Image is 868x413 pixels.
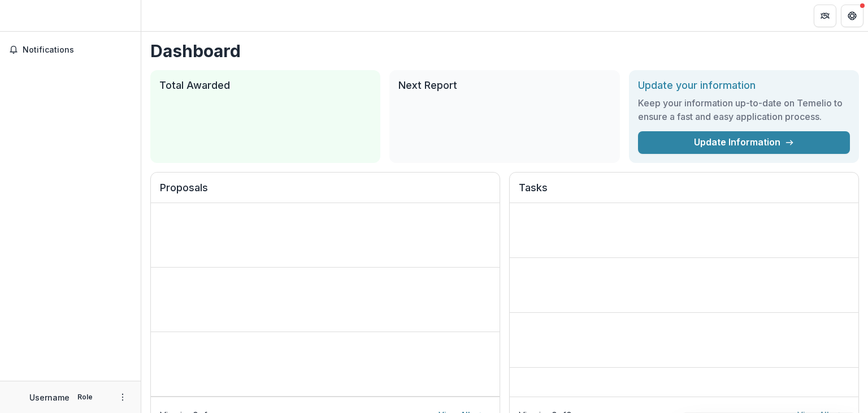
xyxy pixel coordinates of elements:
[841,5,863,27] button: Get Help
[74,392,96,402] p: Role
[29,392,70,403] p: Username
[638,96,850,123] h3: Keep your information up-to-date on Temelio to ensure a fast and easy application process.
[160,182,491,203] h2: Proposals
[638,131,850,154] a: Update Information
[159,79,371,92] h2: Total Awarded
[519,182,849,203] h2: Tasks
[5,41,136,59] button: Notifications
[814,5,836,27] button: Partners
[116,390,129,404] button: More
[23,45,132,55] span: Notifications
[150,41,859,61] h1: Dashboard
[398,79,610,92] h2: Next Report
[638,79,850,92] h2: Update your information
